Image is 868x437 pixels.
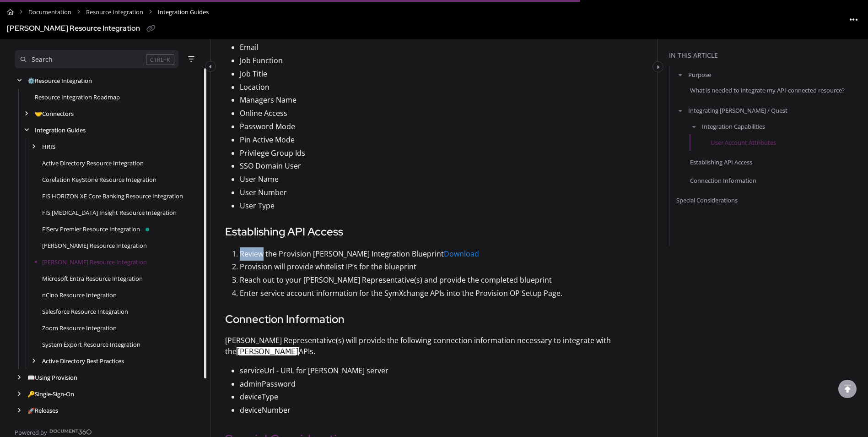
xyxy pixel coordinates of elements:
[688,70,711,79] a: Purpose
[240,173,643,186] p: User Name
[42,175,156,184] a: Corelation KeyStone Resource Integration
[237,347,299,355] span: [PERSON_NAME]
[27,373,77,382] a: Using Provision
[240,186,643,199] p: User Number
[240,364,643,377] p: serviceUrl - URL for [PERSON_NAME] server
[7,22,140,35] div: [PERSON_NAME] Resource Integration
[42,142,55,151] a: HRIS
[42,257,147,267] a: Jack Henry Symitar Resource Integration
[652,61,663,72] button: Category toggle
[42,191,183,201] a: FIS HORIZON XE Core Banking Resource Integration
[676,70,685,80] button: arrow
[49,429,92,435] img: Document360
[27,390,35,398] span: 🔑
[676,105,685,115] button: arrow
[42,208,177,217] a: FIS IBS Insight Resource Integration
[702,122,765,131] a: Integration Capabilities
[669,50,864,60] div: In this article
[42,241,147,250] a: Jack Henry SilverLake Resource Integration
[7,5,14,19] a: Home
[711,137,776,147] a: User Account Attributes
[27,373,35,382] span: 📖
[29,142,38,151] div: arrow
[225,335,643,357] p: [PERSON_NAME] Representative(s) will provide the following connection information necessary to in...
[240,159,643,173] p: SSO Domain User
[22,109,31,118] div: arrow
[676,196,738,205] a: Special Considerations
[35,109,42,118] span: 🤝
[240,93,643,107] p: Managers Name
[27,76,92,85] a: Resource Integration
[690,86,845,95] a: What is needed to integrate my API-connected resource?
[27,406,58,415] a: Releases
[688,106,787,115] a: Integrating [PERSON_NAME] / Quest
[444,249,479,259] a: Download
[27,389,74,399] a: Single-Sign-On
[144,22,158,36] button: Copy link of
[42,224,140,234] a: FiServ Premier Resource Integration
[42,158,144,168] a: Active Directory Resource Integration
[240,287,643,300] p: Enter service account information for the SymXchange APIs into the Provision OP Setup Page.
[158,5,209,19] span: Integration Guides
[240,54,643,67] p: Job Function
[690,121,698,131] button: arrow
[690,176,756,185] a: Connection Information
[240,120,643,133] p: Password Mode
[86,5,143,19] a: Resource Integration
[186,54,197,65] button: Filter
[240,377,643,391] p: adminPassword
[205,61,216,72] button: Category toggle
[240,404,643,417] p: deviceNumber
[42,274,143,283] a: Microsoft Entra Resource Integration
[225,224,643,240] h3: Establishing API Access
[29,357,38,366] div: arrow
[240,199,643,213] p: User Type
[15,426,92,437] a: Powered by Document360 - opens in a new tab
[240,260,643,273] p: Provision will provide whitelist IP’s for the blueprint
[28,5,71,19] a: Documentation
[32,55,53,65] div: Search
[15,373,24,382] div: arrow
[225,311,643,328] h3: Connection Information
[240,133,643,147] p: Pin Active Mode
[35,126,86,135] a: Integration Guides
[846,12,861,27] button: Article more options
[240,81,643,94] p: Location
[15,428,47,437] span: Powered by
[15,50,178,68] button: Search
[240,390,643,404] p: deviceType
[42,290,117,300] a: nCino Resource Integration
[35,109,74,118] a: Connectors
[240,147,643,160] p: Privilege Group Ids
[42,340,140,349] a: System Export Resource Integration
[146,54,174,65] div: CTRL+K
[838,380,857,398] div: scroll to top
[27,76,35,85] span: ⚙️
[42,323,117,333] a: Zoom Resource Integration
[240,41,643,54] p: Email
[42,356,124,366] a: Active Directory Best Practices
[15,76,24,85] div: arrow
[35,93,120,102] a: Resource Integration Roadmap
[240,247,643,261] p: Review the Provision [PERSON_NAME] Integration Blueprint
[15,406,24,415] div: arrow
[15,390,24,399] div: arrow
[690,157,752,166] a: Establishing API Access
[240,67,643,81] p: Job Title
[240,107,643,120] p: Online Access
[22,126,31,135] div: arrow
[27,406,35,415] span: 🚀
[42,307,128,316] a: Salesforce Resource Integration
[240,273,643,287] p: Reach out to your [PERSON_NAME] Representative(s) and provide the completed blueprint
